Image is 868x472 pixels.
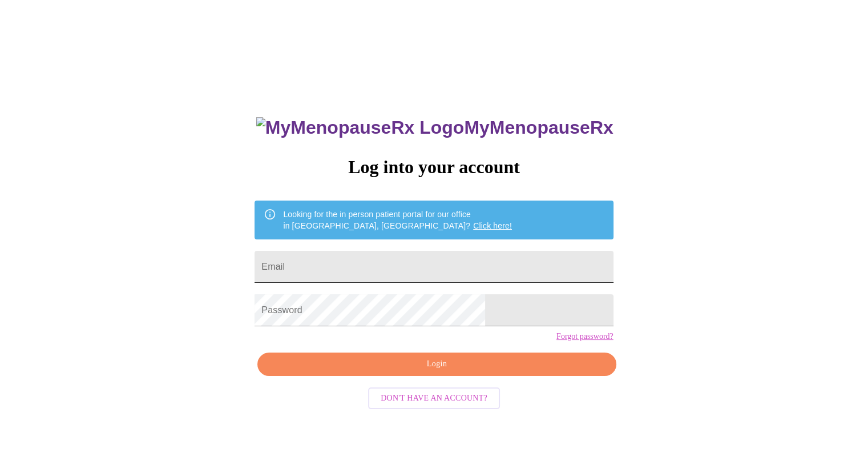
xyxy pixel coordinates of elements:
[256,117,613,138] h3: MyMenopauseRx
[255,157,613,178] h3: Log into your account
[473,221,512,230] a: Click here!
[283,204,512,236] div: Looking for the in person patient portal for our office in [GEOGRAPHIC_DATA], [GEOGRAPHIC_DATA]?
[271,357,603,371] span: Login
[256,117,464,138] img: MyMenopauseRx Logo
[257,353,616,376] button: Login
[381,391,487,406] span: Don't have an account?
[365,393,503,402] a: Don't have an account?
[368,387,500,410] button: Don't have an account?
[556,332,613,341] a: Forgot password?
